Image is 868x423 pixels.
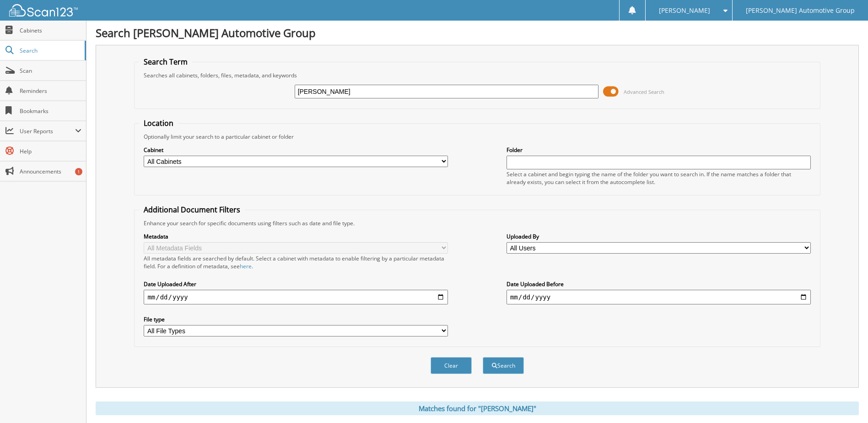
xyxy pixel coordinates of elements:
[431,357,472,374] button: Clear
[139,118,178,128] legend: Location
[96,25,859,40] h1: Search [PERSON_NAME] Automotive Group
[20,47,80,54] span: Search
[20,127,75,135] span: User Reports
[75,168,82,175] div: 1
[139,57,192,67] legend: Search Term
[144,280,448,288] label: Date Uploaded After
[139,205,245,215] legend: Additional Document Filters
[144,233,448,240] label: Metadata
[20,67,81,75] span: Scan
[507,233,811,240] label: Uploaded By
[483,357,524,374] button: Search
[20,147,81,155] span: Help
[139,219,815,227] div: Enhance your search for specific documents using filters such as date and file type.
[659,8,710,13] span: [PERSON_NAME]
[507,290,811,304] input: end
[139,71,815,79] div: Searches all cabinets, folders, files, metadata, and keywords
[9,4,78,16] img: scan123-logo-white.svg
[144,315,448,323] label: File type
[96,401,859,415] div: Matches found for "[PERSON_NAME]"
[507,280,811,288] label: Date Uploaded Before
[624,88,664,95] span: Advanced Search
[20,168,81,175] span: Announcements
[746,8,855,13] span: [PERSON_NAME] Automotive Group
[139,133,815,141] div: Optionally limit your search to a particular cabinet or folder
[144,255,448,270] div: All metadata fields are searched by default. Select a cabinet with metadata to enable filtering b...
[20,107,81,115] span: Bookmarks
[240,262,252,270] a: here
[20,87,81,95] span: Reminders
[507,170,811,186] div: Select a cabinet and begin typing the name of the folder you want to search in. If the name match...
[144,290,448,304] input: start
[144,146,448,154] label: Cabinet
[507,146,811,154] label: Folder
[20,27,81,34] span: Cabinets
